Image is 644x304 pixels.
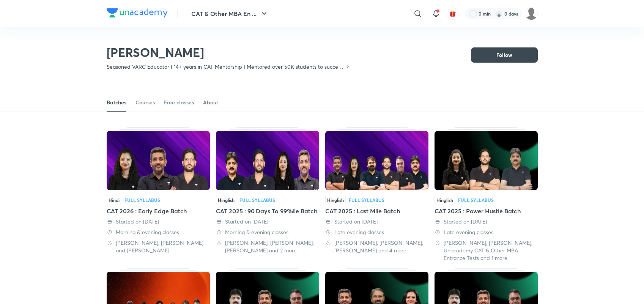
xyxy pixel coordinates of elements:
button: Follow [471,47,538,63]
div: Free classes [164,99,194,106]
div: Late evening classes [435,228,538,236]
span: Hinglish [435,196,455,204]
img: Thumbnail [216,131,319,190]
div: Batches [107,99,126,106]
img: Company Logo [107,8,168,17]
img: Coolm [525,7,538,20]
img: avatar [449,10,456,17]
div: Full Syllabus [458,198,494,202]
div: Late evening classes [325,228,428,236]
div: CAT 2025 : Last Mile Batch [325,127,428,262]
div: CAT 2025 : Power Hustle Batch [435,206,538,216]
div: Full Syllabus [349,198,384,202]
div: Started on 30 Sep 2025 [107,218,210,225]
div: Started on 31 Aug 2025 [216,218,319,225]
div: Morning & evening classes [107,228,210,236]
button: CAT & Other MBA En ... [187,6,273,21]
img: Thumbnail [325,131,428,190]
button: avatar [447,8,459,20]
span: Follow [496,51,512,59]
img: Thumbnail [107,131,210,190]
div: Ravi Kumar, Saral Nashier and Alpa Sharma [107,239,210,254]
div: Lokesh Agarwal, Ravi Kumar, Saral Nashier and 2 more [216,239,319,254]
img: Thumbnail [435,131,538,190]
div: Full Syllabus [124,198,160,202]
div: Started on 4 Aug 2025 [325,218,428,225]
a: Courses [135,93,155,112]
span: Hindi [107,196,121,204]
img: streak [495,10,503,17]
div: About [203,99,218,106]
p: Seasoned VARC Educator I 14+ years in CAT Mentorship I Mentored over 50K students to success I Ex... [107,63,345,71]
div: CAT 2025 : Last Mile Batch [325,206,428,216]
a: Company Logo [107,8,168,19]
div: CAT 2026 : Early Edge Batch [107,127,210,262]
div: Morning & evening classes [216,228,319,236]
div: CAT 2025 : 90 Days To 99%ile Batch [216,206,319,216]
div: Full Syllabus [239,198,275,202]
div: Lokesh Agarwal, Ravi Kumar, Unacademy CAT & Other MBA Entrance Tests and 1 more [435,239,538,262]
span: Hinglish [325,196,346,204]
div: Courses [135,99,155,106]
div: CAT 2025 : 90 Days To 99%ile Batch [216,127,319,262]
a: Batches [107,93,126,112]
h2: [PERSON_NAME] [107,45,351,60]
div: Started on 8 Jul 2025 [435,218,538,225]
div: Lokesh Agarwal, Ravi Kumar, Saral Nashier and 4 more [325,239,428,254]
a: Free classes [164,93,194,112]
a: About [203,93,218,112]
div: CAT 2025 : Power Hustle Batch [435,127,538,262]
span: Hinglish [216,196,236,204]
div: CAT 2026 : Early Edge Batch [107,206,210,216]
